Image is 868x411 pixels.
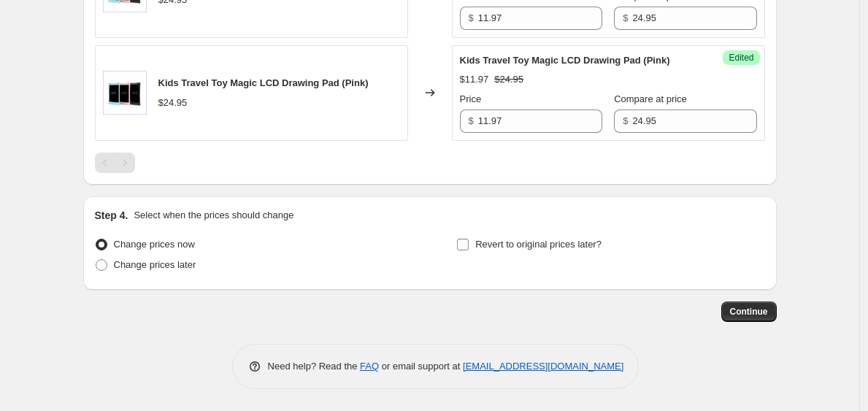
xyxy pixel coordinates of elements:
span: Edited [729,52,753,64]
a: [EMAIL_ADDRESS][DOMAIN_NAME] [463,361,623,372]
p: Select when the prices should change [134,208,293,223]
div: $24.95 [158,96,188,110]
span: $ [469,115,474,126]
a: FAQ [360,361,379,372]
span: Price [460,93,482,104]
span: Kids Travel Toy Magic LCD Drawing Pad (Pink) [158,77,369,88]
button: Continue [721,301,777,322]
strike: $24.95 [494,72,523,87]
div: $11.97 [460,72,489,87]
span: Change prices later [114,259,196,270]
span: $ [623,12,628,23]
span: $ [469,12,474,23]
span: or email support at [379,361,463,372]
span: $ [623,115,628,126]
h2: Step 4. [95,208,128,223]
span: Continue [730,306,768,318]
span: Need help? Read the [268,361,361,372]
span: Compare at price [614,93,687,104]
nav: Pagination [95,153,135,173]
img: Magic-LCD-Drawing-Tablet-38651632_80x.png [103,71,147,115]
span: Change prices now [114,239,195,250]
span: Revert to original prices later? [475,239,602,250]
span: Kids Travel Toy Magic LCD Drawing Pad (Pink) [460,55,670,66]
